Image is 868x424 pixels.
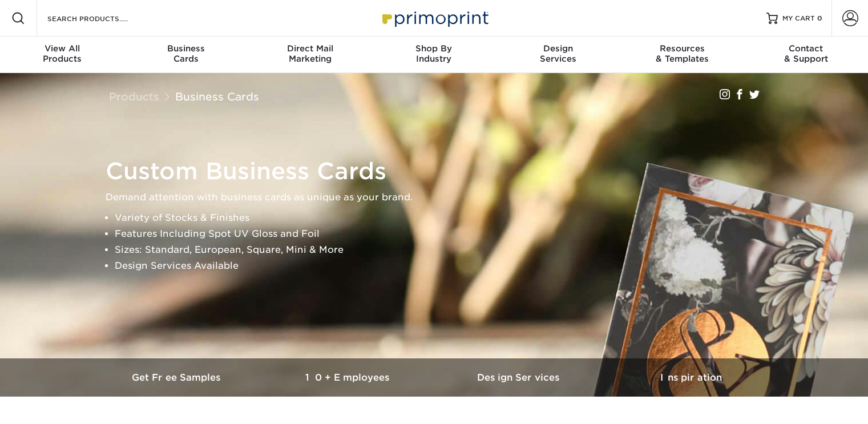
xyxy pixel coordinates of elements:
[496,43,620,64] div: Services
[248,37,372,73] a: Direct MailMarketing
[109,90,159,103] a: Products
[744,37,868,73] a: Contact& Support
[124,43,248,64] div: Cards
[115,242,773,258] li: Sizes: Standard, European, Square, Mini & More
[782,14,815,23] span: MY CART
[248,43,372,64] div: Marketing
[496,37,620,73] a: DesignServices
[124,43,248,54] span: Business
[377,6,491,30] img: Primoprint
[106,158,773,185] h1: Custom Business Cards
[92,372,263,383] h3: Get Free Samples
[744,43,868,64] div: & Support
[115,226,773,242] li: Features Including Spot UV Gloss and Foil
[124,37,248,73] a: BusinessCards
[620,37,744,73] a: Resources& Templates
[817,14,822,22] span: 0
[434,358,605,397] a: Design Services
[115,258,773,274] li: Design Services Available
[115,210,773,226] li: Variety of Stocks & Finishes
[372,37,496,73] a: Shop ByIndustry
[372,43,496,54] span: Shop By
[605,372,777,383] h3: Inspiration
[46,11,158,25] input: SEARCH PRODUCTS.....
[620,43,744,54] span: Resources
[248,43,372,54] span: Direct Mail
[605,358,777,397] a: Inspiration
[372,43,496,64] div: Industry
[175,90,259,103] a: Business Cards
[496,43,620,54] span: Design
[620,43,744,64] div: & Templates
[263,358,434,397] a: 10+ Employees
[263,372,434,383] h3: 10+ Employees
[744,43,868,54] span: Contact
[434,372,605,383] h3: Design Services
[92,358,263,397] a: Get Free Samples
[106,189,773,205] p: Demand attention with business cards as unique as your brand.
